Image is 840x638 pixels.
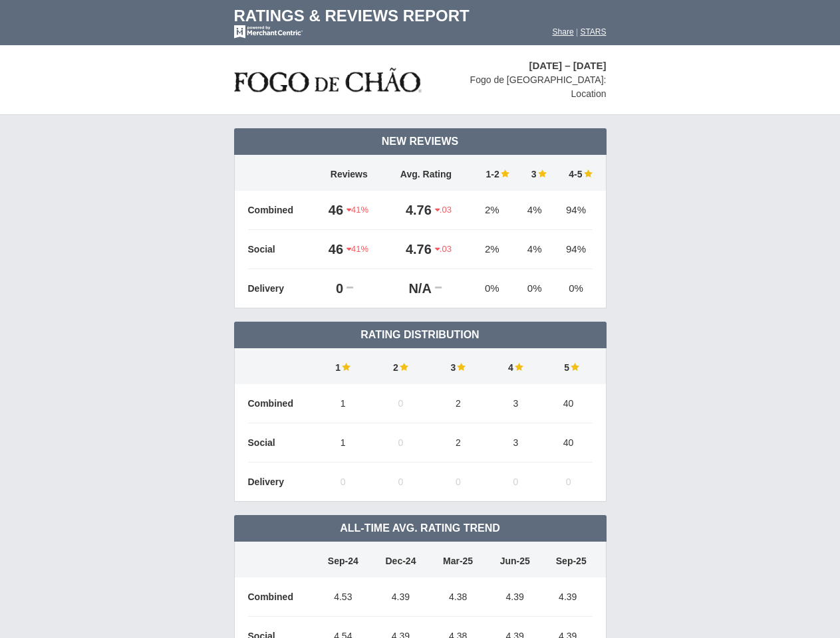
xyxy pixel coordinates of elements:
span: .03 [435,243,452,255]
span: 0 [398,477,403,487]
td: Reviews [315,155,384,191]
td: 0% [468,269,516,308]
img: star-full-15.png [499,169,509,178]
td: 2% [468,191,516,230]
td: Dec-24 [372,542,430,578]
td: Social [248,230,315,269]
td: N/A [384,269,435,308]
td: 4 [487,348,545,384]
td: 4.39 [543,578,593,617]
td: Combined [248,191,315,230]
a: Share [553,27,574,37]
td: 46 [315,191,347,230]
td: 1-2 [468,155,516,191]
span: 0 [341,477,346,487]
td: Jun-25 [486,542,543,578]
span: 0 [566,477,571,487]
a: STARS [580,27,606,37]
img: star-full-15.png [456,362,466,372]
td: 4.39 [486,578,543,617]
td: 4% [516,191,553,230]
span: 41% [347,243,368,255]
td: 4.38 [430,578,487,617]
td: Combined [248,384,315,423]
td: 1 [315,423,372,463]
span: 0 [513,477,518,487]
td: New Reviews [234,128,607,155]
td: Social [248,423,315,463]
td: 2 [430,384,488,423]
td: 1 [315,384,372,423]
img: stars-fogo-de-chao-logo-50.png [234,64,422,96]
td: 40 [545,384,593,423]
td: 94% [553,191,593,230]
span: 0 [398,398,403,409]
img: star-full-15.png [569,362,579,372]
td: Avg. Rating [384,155,468,191]
td: 2 [430,423,488,463]
td: 1 [315,348,372,384]
span: .03 [435,204,452,216]
td: Rating Distribution [234,322,607,348]
img: star-full-15.png [398,362,408,372]
td: 40 [545,423,593,463]
td: 4.39 [372,578,430,617]
td: All-Time Avg. Rating Trend [234,515,607,542]
td: Delivery [248,463,315,502]
img: mc-powered-by-logo-white-103.png [234,25,303,39]
span: 41% [347,204,368,216]
td: Sep-24 [315,542,372,578]
span: | [576,27,578,37]
td: 3 [487,384,545,423]
td: 4.53 [315,578,372,617]
td: 4% [516,230,553,269]
td: Mar-25 [430,542,487,578]
td: Sep-25 [543,542,593,578]
td: 2% [468,230,516,269]
span: 0 [398,437,403,448]
td: Delivery [248,269,315,308]
img: star-full-15.png [537,169,547,178]
td: Combined [248,578,315,617]
td: 2 [372,348,430,384]
td: 5 [545,348,593,384]
td: 46 [315,230,347,269]
span: Fogo de [GEOGRAPHIC_DATA]: Location [470,74,607,99]
td: 94% [553,230,593,269]
td: 3 [516,155,553,191]
img: star-full-15.png [513,362,523,372]
td: 0 [315,269,347,308]
td: 3 [487,423,545,463]
td: 3 [430,348,488,384]
span: [DATE] – [DATE] [529,60,606,71]
span: 0 [456,477,461,487]
td: 4-5 [553,155,593,191]
td: 4.76 [384,230,435,269]
td: 0% [516,269,553,308]
img: star-full-15.png [341,362,350,372]
td: 4.76 [384,191,435,230]
td: 0% [553,269,593,308]
img: star-full-15.png [583,169,593,178]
